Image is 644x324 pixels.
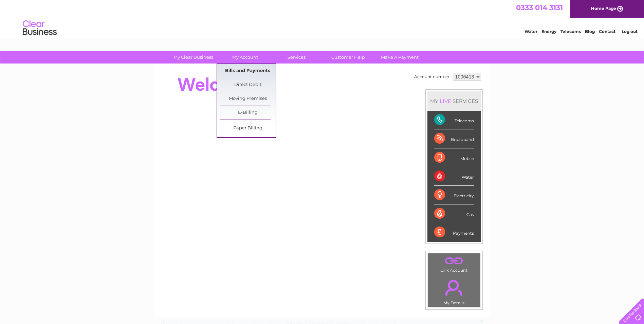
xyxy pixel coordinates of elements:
[434,167,474,186] div: Water
[434,148,474,167] div: Mobile
[220,92,276,106] a: Moving Premises
[220,106,276,120] a: E-Billing
[162,4,483,33] div: Clear Business is a trading name of Verastar Limited (registered in [GEOGRAPHIC_DATA] No. 3667643...
[516,3,563,12] a: 0333 014 3131
[560,29,581,34] a: Telecoms
[585,29,595,34] a: Blog
[427,91,481,111] div: MY SERVICES
[372,51,428,64] a: Make A Payment
[22,18,57,38] img: logo.png
[599,29,615,34] a: Contact
[217,51,273,64] a: My Account
[434,204,474,223] div: Gas
[525,29,537,34] a: Water
[541,29,556,34] a: Energy
[434,129,474,148] div: Broadband
[412,71,451,83] td: Account number
[165,51,221,64] a: My Clear Business
[434,111,474,129] div: Telecoms
[220,122,276,135] a: Paper Billing
[428,253,480,274] td: Link Account
[434,223,474,241] div: Payments
[430,255,478,267] a: .
[434,186,474,204] div: Electricity
[438,98,453,104] div: LIVE
[622,29,638,34] a: Log out
[220,64,276,78] a: Bills and Payments
[428,274,480,307] td: My Details
[220,78,276,92] a: Direct Debit
[320,51,376,64] a: Customer Help
[430,276,478,300] a: .
[269,51,325,64] a: Services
